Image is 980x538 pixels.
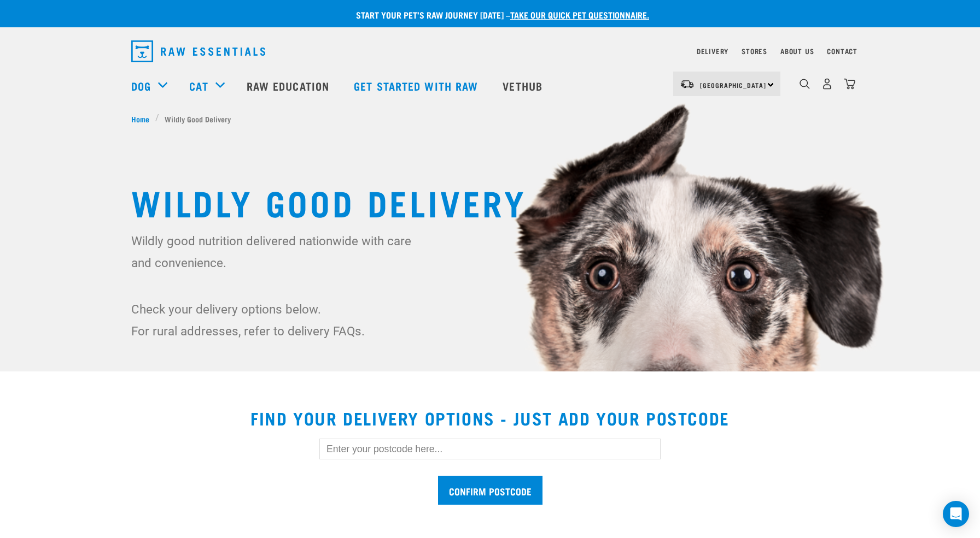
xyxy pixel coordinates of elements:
[13,408,967,428] h2: Find your delivery options - just add your postcode
[343,64,492,108] a: Get started with Raw
[131,182,849,221] h1: Wildly Good Delivery
[131,113,149,125] span: Home
[131,113,849,125] nav: breadcrumbs
[319,439,661,459] input: Enter your postcode here...
[510,12,649,17] a: take our quick pet questionnaire.
[742,49,767,53] a: Stores
[236,64,343,108] a: Raw Education
[131,78,151,94] a: Dog
[680,79,695,89] img: van-moving.png
[697,49,728,53] a: Delivery
[844,78,855,90] img: home-icon@2x.png
[821,78,833,90] img: user.png
[189,78,208,94] a: Cat
[438,476,542,505] input: Confirm postcode
[800,79,810,89] img: home-icon-1@2x.png
[131,40,265,62] img: Raw Essentials Logo
[700,83,766,87] span: [GEOGRAPHIC_DATA]
[122,36,857,67] nav: dropdown navigation
[780,49,814,53] a: About Us
[827,49,857,53] a: Contact
[131,230,418,274] p: Wildly good nutrition delivered nationwide with care and convenience.
[943,501,969,527] div: Open Intercom Messenger
[492,64,556,108] a: Vethub
[131,113,155,125] a: Home
[131,298,418,342] p: Check your delivery options below. For rural addresses, refer to delivery FAQs.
